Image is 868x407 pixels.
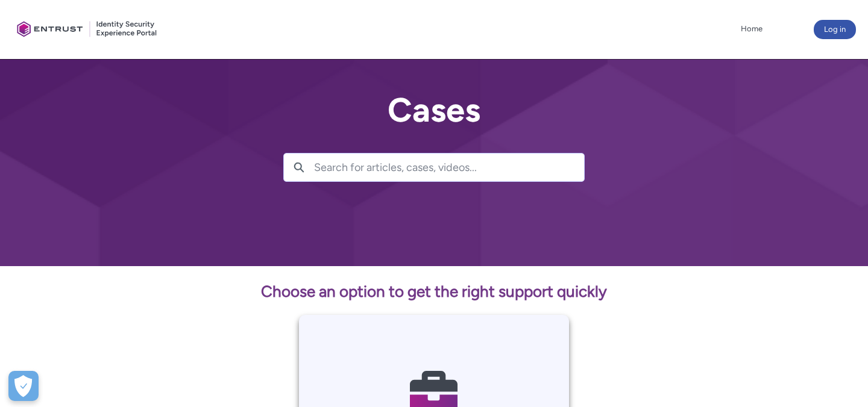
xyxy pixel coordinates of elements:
[284,154,314,181] button: Search
[8,371,39,401] div: Cookie Preferences
[149,280,719,303] p: Choose an option to get the right support quickly
[738,20,766,38] a: Home
[8,371,39,401] button: Open Preferences
[283,92,585,129] h2: Cases
[314,154,584,181] input: Search for articles, cases, videos...
[814,20,856,39] button: Log in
